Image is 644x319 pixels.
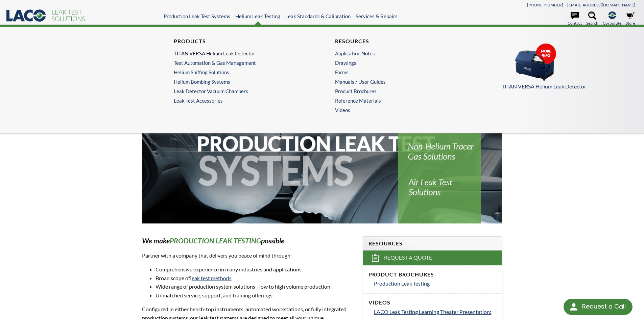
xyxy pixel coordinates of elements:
h4: Videos [368,299,496,306]
a: [EMAIL_ADDRESS][DOMAIN_NAME] [567,2,635,7]
a: Helium Bombing Systems [174,79,306,85]
img: Production Leak Test Systems header [142,80,502,223]
a: Contact [568,11,582,26]
a: Search [586,11,598,26]
span: Production Leak Testing [374,280,430,287]
a: Helium Sniffing Solutions [174,69,306,75]
a: TITAN VERSA Helium Leak Detector [502,43,631,91]
li: Comprehensive experience in many industries and applications [156,265,355,274]
a: Forms [335,69,467,75]
span: Corporate [603,20,621,26]
a: Videos [335,107,470,113]
span: Request a Quote [384,254,432,261]
img: round button [568,301,579,312]
h4: Product Brochures [368,271,496,278]
h4: Resources [335,38,467,45]
a: Leak Detector Vacuum Chambers [174,88,306,94]
img: Menu_Pods_TV.png [502,43,569,81]
h4: Resources [368,240,496,247]
a: Drawings [335,60,467,66]
a: Reference Materials [335,98,467,104]
a: Services & Repairs [356,13,398,19]
a: Leak Standards & Calibration [285,13,351,19]
a: Production Leak Testing [374,279,496,288]
li: Wide range of production system solutions - low to high volume production [156,282,355,291]
a: leak test methods [192,275,232,281]
li: Broad scope of [156,274,355,283]
a: Store [626,11,635,26]
a: Helium Leak Testing [235,13,280,19]
a: Test Automation & Gas Management [174,60,306,66]
a: Leak Test Accessories [174,98,309,104]
a: Production Leak Test Systems [164,13,230,19]
h4: Products [174,38,306,45]
p: Partner with a company that delivers you peace of mind through: [142,251,355,260]
a: Application Notes [335,50,467,56]
a: Product Brochures [335,88,467,94]
div: Request a Call [582,299,626,314]
p: TITAN VERSA Helium Leak Detector [502,82,631,91]
em: We make possible [142,236,284,245]
li: Unmatched service, support, and training offerings [156,291,355,300]
a: Request a Quote [363,250,502,265]
a: Manuals / User Guides [335,79,467,85]
a: TITAN VERSA Helium Leak Detector [174,50,306,56]
a: [PHONE_NUMBER] [527,2,563,7]
strong: PRODUCTION LEAK TESTING [170,236,261,245]
div: Request a Call [564,299,633,315]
